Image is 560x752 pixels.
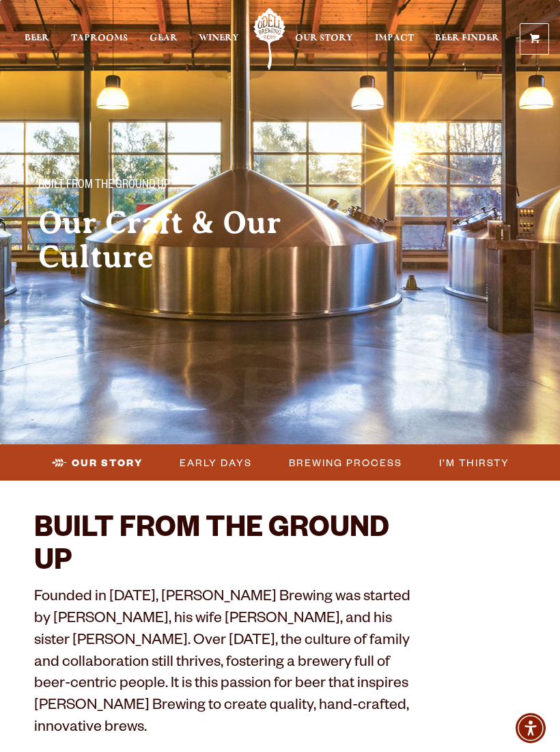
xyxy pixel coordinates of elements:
[199,33,239,44] span: Winery
[150,8,178,70] a: Gear
[180,453,252,472] span: Early Days
[38,206,333,274] h2: Our Craft & Our Culture
[281,453,409,472] a: Brewing Process
[25,33,49,44] span: Beer
[439,453,509,472] span: I’m Thirsty
[289,453,402,472] span: Brewing Process
[34,515,421,581] h2: BUILT FROM THE GROUND UP
[44,453,150,472] a: Our Story
[38,177,169,195] span: Built From The Ground Up
[34,588,421,740] p: Founded in [DATE], [PERSON_NAME] Brewing was started by [PERSON_NAME], his wife [PERSON_NAME], an...
[72,453,143,472] span: Our Story
[516,713,546,743] div: Accessibility Menu
[295,8,353,70] a: Our Story
[435,8,499,70] a: Beer Finder
[431,453,516,472] a: I’m Thirsty
[150,33,178,44] span: Gear
[199,8,239,70] a: Winery
[171,453,259,472] a: Early Days
[295,33,353,44] span: Our Story
[253,8,287,70] a: Odell Home
[25,8,49,70] a: Beer
[71,8,128,70] a: Taprooms
[435,33,499,44] span: Beer Finder
[375,33,414,44] span: Impact
[71,33,128,44] span: Taprooms
[375,8,414,70] a: Impact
